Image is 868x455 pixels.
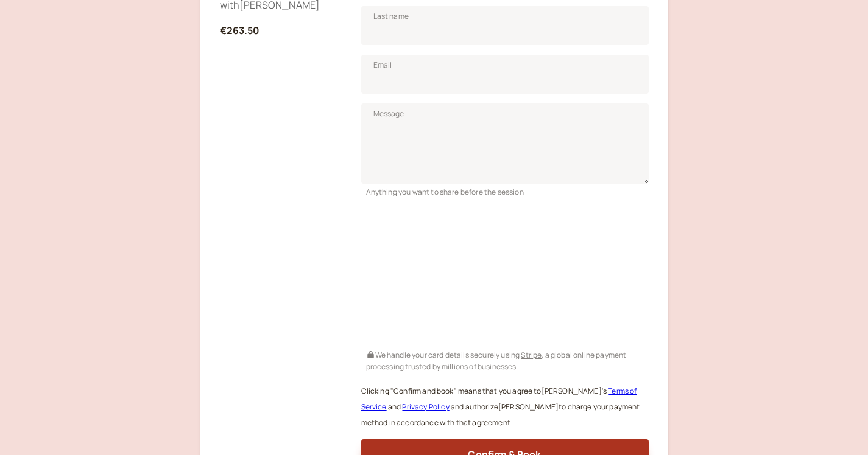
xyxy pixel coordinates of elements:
a: Privacy Policy [402,401,449,412]
a: Terms of Service [361,386,637,412]
a: Stripe [521,350,542,360]
textarea: Message [361,103,649,184]
small: Clicking "Confirm and book" means that you agree to [PERSON_NAME] ' s and and authorize [PERSON_N... [361,386,640,428]
input: Last name [361,6,649,45]
iframe: Secure payment input frame [359,206,651,347]
div: Anything you want to share before the session [361,184,649,198]
div: We handle your card details securely using , a global online payment processing trusted by millio... [361,347,649,373]
input: Email [361,55,649,94]
span: Last name [373,10,409,23]
b: €263.50 [220,24,260,37]
span: Email [373,59,392,71]
span: Message [373,108,404,120]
